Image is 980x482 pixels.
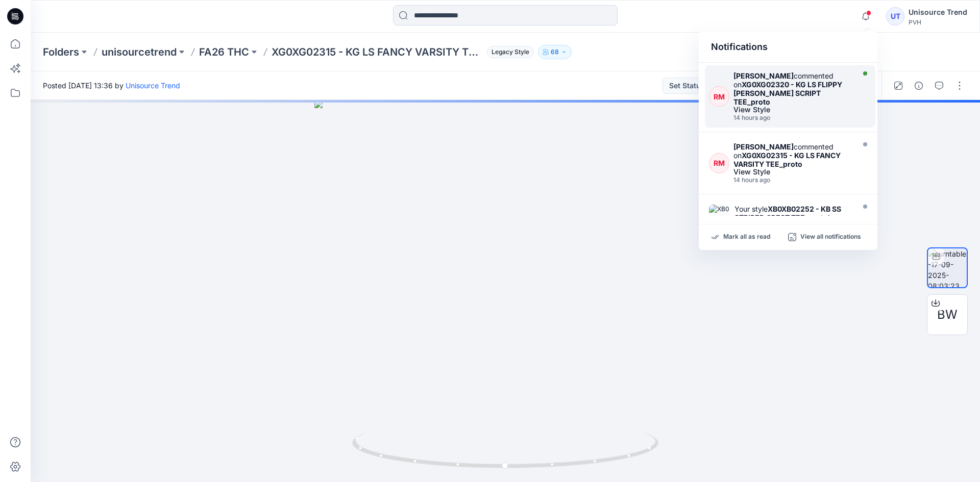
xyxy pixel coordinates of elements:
[272,45,483,59] p: XG0XG02315 - KG LS FANCY VARSITY TEE_proto
[733,80,842,106] strong: XG0XG02320 - KG LS FLIPPY [PERSON_NAME] SCRIPT TEE_proto
[699,32,877,63] div: Notifications
[102,45,177,59] a: unisourcetrend
[733,176,852,184] div: Thursday, September 18, 2025 22:36
[43,45,79,59] a: Folders
[709,86,729,107] div: RM
[126,81,180,90] a: Unisource Trend
[199,45,249,59] a: FA26 THC
[909,18,967,26] div: PVH
[487,46,534,58] span: Legacy Style
[886,7,904,26] div: UT
[733,71,794,80] strong: [PERSON_NAME]
[733,114,852,121] div: Thursday, September 18, 2025 22:37
[723,233,770,242] p: Mark all as read
[733,142,852,168] div: commented on
[733,71,852,106] div: commented on
[709,153,729,173] div: RM
[911,78,927,94] button: Details
[733,106,852,113] div: View Style
[733,168,852,175] div: View Style
[709,205,729,225] img: XB0XB02252 - KB SS STRIPED CREST TEE_proto
[800,233,861,242] p: View all notifications
[551,46,559,58] p: 68
[43,80,180,91] span: Posted [DATE] 13:36 by
[928,248,967,287] img: turntable-17-09-2025-08:03:23
[909,6,967,18] div: Unisource Trend
[937,306,958,324] span: BW
[733,142,794,151] strong: [PERSON_NAME]
[483,45,534,59] button: Legacy Style
[734,205,852,231] div: Your style is ready
[734,205,841,222] strong: XB0XB02252 - KB SS STRIPED CREST TEE_proto
[538,45,572,59] button: 68
[733,151,841,168] strong: XG0XG02315 - KG LS FANCY VARSITY TEE_proto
